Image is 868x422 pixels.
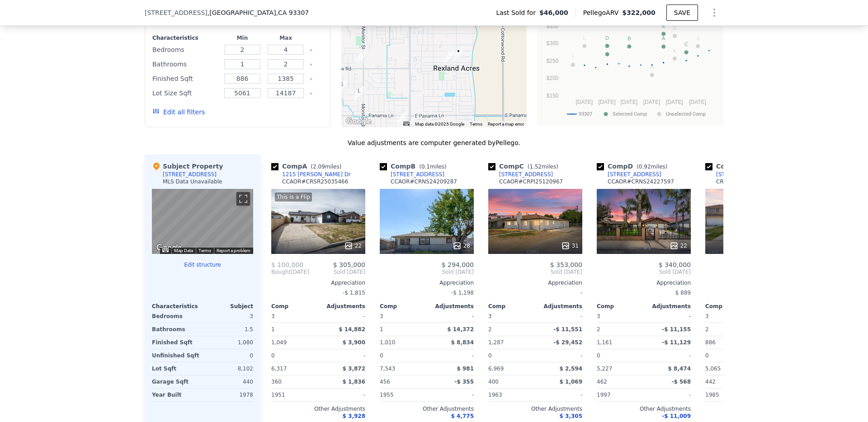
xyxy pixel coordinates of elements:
[539,8,568,17] span: $46,000
[537,389,582,401] div: -
[488,162,562,171] div: Comp C
[668,366,691,372] span: $ 8,474
[343,413,365,419] span: $ 3,928
[380,339,395,346] span: 1,010
[662,413,691,419] span: -$ 11,009
[547,23,559,29] text: $350
[608,171,661,178] div: [STREET_ADDRESS]
[344,241,362,250] div: 22
[488,122,524,127] a: Report a map error
[488,313,492,319] span: 3
[499,178,563,185] div: CCAOR # CRPI25120967
[543,10,717,123] svg: A chart.
[152,336,201,349] div: Finished Sqft
[705,323,750,336] div: 2
[397,112,407,127] div: 114 Chiapas Ave
[447,326,474,333] span: $ 14,372
[152,162,223,171] div: Subject Property
[380,171,444,178] a: [STREET_ADDRESS]
[198,248,211,253] a: Terms (opens in new tab)
[646,349,691,362] div: -
[208,8,309,17] span: , [GEOGRAPHIC_DATA]
[266,34,306,42] div: Max
[684,42,688,47] text: C
[576,99,593,105] text: [DATE]
[152,58,219,70] div: Bathrooms
[453,241,470,250] div: 28
[488,405,582,413] div: Other Adjustments
[488,171,553,178] a: [STREET_ADDRESS]
[162,248,169,252] button: Keyboard shortcuts
[152,87,219,99] div: Lot Size Sqft
[597,405,691,413] div: Other Adjustments
[499,171,553,178] div: [STREET_ADDRESS]
[271,261,303,268] span: $ 100,000
[597,352,600,359] span: 0
[705,4,723,22] button: Show Options
[343,339,365,346] span: $ 3,900
[343,379,365,385] span: $ 1,836
[451,413,474,419] span: $ 4,775
[152,261,253,268] button: Edit structure
[427,303,474,310] div: Adjustments
[705,366,721,372] span: 5,065
[271,405,365,413] div: Other Adjustments
[163,171,217,178] div: [STREET_ADDRESS]
[705,405,799,413] div: Other Adjustments
[613,111,647,117] text: Selected Comp
[309,92,313,95] button: Clear
[236,192,250,206] button: Toggle fullscreen view
[339,326,365,333] span: $ 14,882
[579,111,592,117] text: 93307
[597,389,642,401] div: 1997
[318,303,365,310] div: Adjustments
[705,303,752,310] div: Comp
[561,241,579,250] div: 31
[597,171,661,178] a: [STREET_ADDRESS]
[470,122,482,127] a: Terms (opens in new tab)
[391,171,444,178] div: [STREET_ADDRESS]
[646,389,691,401] div: -
[152,108,205,117] button: Edit all filters
[537,349,582,362] div: -
[535,303,582,310] div: Adjustments
[217,248,250,253] a: Report a problem
[620,99,637,105] text: [DATE]
[204,349,253,362] div: 0
[336,80,346,95] div: 6201 Regina Way
[421,164,430,170] span: 0.1
[429,389,474,401] div: -
[320,310,365,323] div: -
[356,50,366,65] div: 5609 Monitor St
[313,164,325,170] span: 2.09
[670,241,687,250] div: 22
[152,323,201,336] div: Bathrooms
[644,303,691,310] div: Adjustments
[154,242,184,254] a: Open this area in Google Maps (opens a new window)
[380,352,383,359] span: 0
[380,268,474,276] span: Sold [DATE]
[705,339,716,346] span: 886
[488,379,499,385] span: 400
[622,9,656,16] span: $322,000
[633,164,671,170] span: ( miles)
[606,43,609,49] text: F
[152,189,253,254] div: Street View
[597,379,607,385] span: 462
[154,242,184,254] img: Google
[529,164,542,170] span: 1.52
[275,192,312,202] div: This is a Flip
[444,49,454,65] div: 415 Sperry St
[380,303,427,310] div: Comp
[662,36,665,41] text: A
[705,171,770,178] a: [STREET_ADDRESS]
[271,313,275,319] span: 3
[282,178,348,185] div: CCAOR # CRSR25035466
[547,58,559,64] text: $250
[380,379,390,385] span: 456
[608,178,674,185] div: CCAOR # CRNS24227597
[662,339,691,346] span: -$ 11,129
[429,349,474,362] div: -
[689,99,706,105] text: [DATE]
[453,47,463,62] div: 504 Sperry St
